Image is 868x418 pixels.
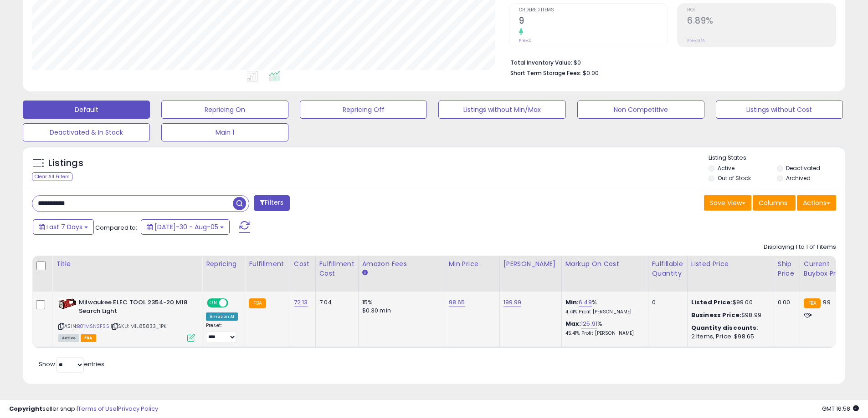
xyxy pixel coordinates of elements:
[652,259,683,278] div: Fulfillable Quantity
[804,259,851,278] div: Current Buybox Price
[48,157,83,170] h5: Listings
[300,101,427,119] button: Repricing Off
[704,195,751,211] button: Save View
[565,320,641,337] div: %
[9,405,158,413] div: seller snap | |
[77,322,109,330] a: B01MSN2FSS
[58,298,77,309] img: 41yS2DzoKqL._SL40_.jpg
[161,101,288,119] button: Repricing On
[583,69,599,77] span: $0.00
[687,38,705,43] small: Prev: N/A
[449,298,465,307] a: 98.65
[691,323,757,332] b: Quantity discounts
[79,298,190,317] b: Milwaukee ELEC TOOL 2354-20 M18 Search Light
[778,259,796,278] div: Ship Price
[249,259,286,269] div: Fulfillment
[691,311,767,319] div: $98.99
[362,298,438,307] div: 15%
[32,172,72,181] div: Clear All Filters
[39,360,104,368] span: Show: entries
[118,404,158,413] a: Privacy Policy
[718,164,734,172] label: Active
[294,298,308,307] a: 72.13
[565,319,581,328] b: Max:
[227,299,241,307] span: OFF
[709,154,845,162] p: Listing States:
[565,298,579,307] b: Min:
[716,101,843,119] button: Listings without Cost
[294,259,312,269] div: Cost
[449,259,496,269] div: Min Price
[58,334,79,342] span: All listings currently available for purchase on Amazon
[565,330,641,337] p: 45.41% Profit [PERSON_NAME]
[249,298,266,308] small: FBA
[691,332,767,341] div: 2 Items, Price: $98.65
[503,298,522,307] a: 199.99
[81,334,96,342] span: FBA
[561,256,648,292] th: The percentage added to the cost of goods (COGS) that forms the calculator for Min & Max prices.
[753,195,796,211] button: Columns
[786,174,811,182] label: Archived
[691,324,767,332] div: :
[208,299,219,307] span: ON
[362,259,441,269] div: Amazon Fees
[565,259,644,269] div: Markup on Cost
[438,101,565,119] button: Listings without Min/Max
[778,298,793,307] div: 0.00
[691,298,733,307] b: Listed Price:
[822,404,859,413] span: 2025-08-13 16:58 GMT
[823,298,830,307] span: 99
[687,8,836,13] span: ROI
[111,322,166,330] span: | SKU: MIL85833_1PK
[510,56,829,67] li: $0
[652,298,680,307] div: 0
[141,219,230,235] button: [DATE]-30 - Aug-05
[161,123,288,141] button: Main 1
[78,404,117,413] a: Terms of Use
[362,269,368,277] small: Amazon Fees.
[691,298,767,307] div: $99.00
[254,195,289,211] button: Filters
[519,8,668,13] span: Ordered Items
[319,259,354,278] div: Fulfillment Cost
[786,164,820,172] label: Deactivated
[764,243,836,252] div: Displaying 1 to 1 of 1 items
[519,38,532,43] small: Prev: 0
[362,307,438,315] div: $0.30 min
[510,59,572,66] b: Total Inventory Value:
[56,259,198,269] div: Title
[319,298,351,307] div: 7.04
[46,222,82,232] span: Last 7 Days
[797,195,836,211] button: Actions
[577,101,704,119] button: Non Competitive
[23,101,150,119] button: Default
[510,69,581,77] b: Short Term Storage Fees:
[95,223,137,232] span: Compared to:
[581,319,597,328] a: 125.91
[565,309,641,315] p: 4.74% Profit [PERSON_NAME]
[206,312,238,321] div: Amazon AI
[565,298,641,315] div: %
[206,259,241,269] div: Repricing
[503,259,558,269] div: [PERSON_NAME]
[687,15,836,28] h2: 6.89%
[23,123,150,141] button: Deactivated & In Stock
[579,298,592,307] a: 6.49
[206,322,238,343] div: Preset:
[154,222,218,232] span: [DATE]-30 - Aug-05
[718,174,751,182] label: Out of Stock
[759,198,787,207] span: Columns
[691,259,770,269] div: Listed Price
[804,298,821,308] small: FBA
[33,219,94,235] button: Last 7 Days
[519,15,668,28] h2: 9
[58,298,195,341] div: ASIN:
[9,404,42,413] strong: Copyright
[691,311,741,319] b: Business Price:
